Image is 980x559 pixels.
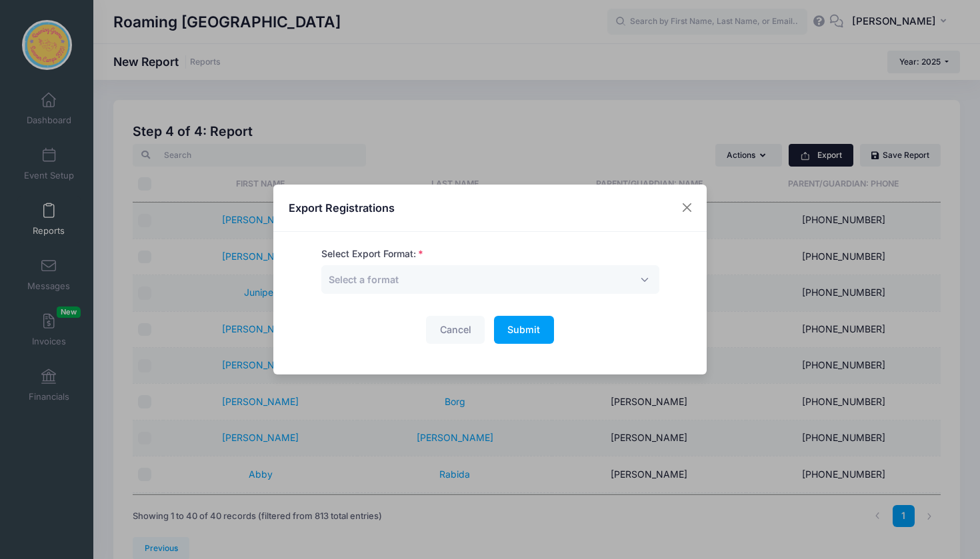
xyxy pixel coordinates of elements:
button: Submit [494,316,554,344]
span: Select a format [329,273,399,286]
span: Submit [507,324,540,335]
label: Select Export Format: [321,247,423,261]
h4: Export Registrations [289,200,395,216]
button: Cancel [426,316,485,344]
span: Select a format [329,274,399,285]
button: Close [675,196,699,220]
span: Select a format [321,265,659,294]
